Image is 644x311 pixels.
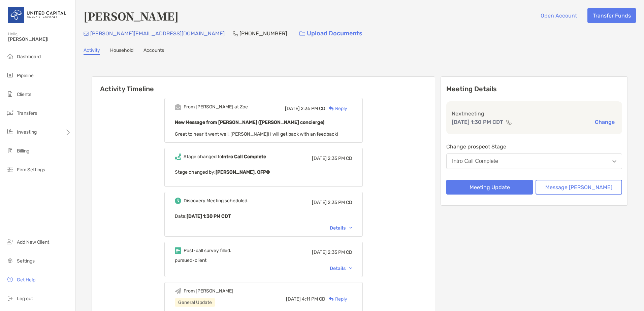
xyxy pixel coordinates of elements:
span: 2:36 PM CD [301,106,325,111]
p: [PHONE_NUMBER] [239,29,287,38]
p: Next meeting [452,109,617,118]
h4: [PERSON_NAME] [84,8,179,24]
span: Great to hear it went well, [PERSON_NAME]! I will get back with an feedback! [175,131,338,137]
img: dashboard icon [6,52,14,60]
button: Open Account [535,8,582,23]
span: Pipeline [17,73,34,78]
span: Settings [17,258,35,264]
span: [DATE] [312,155,327,161]
img: logout icon [6,294,14,302]
p: Change prospect Stage [446,142,622,151]
div: Discovery Meeting scheduled. [184,198,249,204]
span: Firm Settings [17,167,45,173]
img: get-help icon [6,275,14,283]
div: Intro Call Complete [452,158,498,164]
span: [DATE] [286,296,301,302]
button: Message [PERSON_NAME] [536,180,622,195]
img: Email Icon [84,32,89,36]
b: New Message from [PERSON_NAME] ([PERSON_NAME] concierge) [175,119,324,125]
span: [DATE] [312,200,327,205]
span: Investing [17,129,37,135]
a: Accounts [143,47,164,55]
a: Household [110,47,133,55]
span: Dashboard [17,54,41,60]
div: Post-call survey filled. [184,248,231,253]
img: transfers icon [6,109,14,117]
h6: Activity Timeline [92,77,435,93]
img: Event icon [175,247,181,254]
b: [DATE] 1:30 PM CDT [187,213,231,219]
div: Reply [325,105,347,112]
div: General Update [175,298,215,307]
img: clients icon [6,90,14,98]
a: Activity [84,47,100,55]
img: billing icon [6,146,14,154]
span: Clients [17,92,31,97]
img: Chevron icon [349,267,352,269]
b: [PERSON_NAME], CFP® [216,169,270,175]
img: Event icon [175,153,181,160]
span: [DATE] [312,249,327,255]
img: Chevron icon [349,227,352,229]
p: [DATE] 1:30 PM CDT [452,118,503,126]
span: 2:35 PM CD [328,249,352,255]
img: Reply icon [329,106,334,111]
div: Details [330,225,352,231]
span: 2:35 PM CD [328,200,352,205]
p: [PERSON_NAME][EMAIL_ADDRESS][DOMAIN_NAME] [90,29,225,38]
span: Log out [17,296,33,302]
div: Stage changed to [184,154,266,160]
span: 4:11 PM CD [302,296,325,302]
button: Transfer Funds [587,8,636,23]
button: Meeting Update [446,180,533,195]
img: Open dropdown arrow [612,160,616,163]
span: Add New Client [17,239,49,245]
span: Billing [17,148,29,154]
img: United Capital Logo [8,3,67,27]
img: Phone Icon [233,31,238,36]
img: Reply icon [329,297,334,301]
img: Event icon [175,288,181,294]
img: button icon [299,31,305,36]
span: 2:35 PM CD [328,155,352,161]
button: Change [593,118,617,126]
span: [DATE] [285,106,300,111]
img: add_new_client icon [6,238,14,246]
div: From [PERSON_NAME] [184,288,233,294]
img: pipeline icon [6,71,14,79]
div: Reply [325,296,347,303]
span: Transfers [17,110,37,116]
img: settings icon [6,256,14,265]
div: Details [330,266,352,271]
a: Upload Documents [295,26,367,41]
img: Event icon [175,104,181,110]
span: [PERSON_NAME]! [8,36,71,42]
img: Event icon [175,198,181,204]
img: investing icon [6,128,14,136]
button: Intro Call Complete [446,153,622,169]
div: From [PERSON_NAME] at Zoe [184,104,248,110]
b: Intro Call Complete [222,154,266,160]
span: pursued-client [175,257,206,263]
p: Meeting Details [446,85,622,93]
img: communication type [506,119,512,125]
p: Date : [175,212,352,220]
p: Stage changed by: [175,168,352,176]
span: Get Help [17,277,35,283]
img: firm-settings icon [6,165,14,173]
